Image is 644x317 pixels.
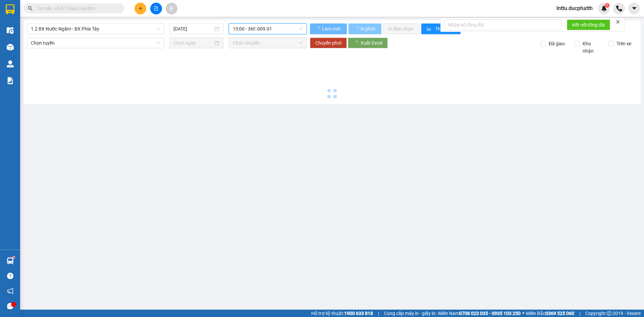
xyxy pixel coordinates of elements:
[28,6,33,11] span: search
[567,19,610,30] button: Kết nối tổng đài
[169,6,174,11] span: aim
[173,39,213,47] input: Chọn ngày
[13,256,15,258] sup: 1
[7,27,14,34] img: warehouse-icon
[310,23,347,34] button: Làm mới
[427,27,432,32] span: bar-chart
[614,40,634,47] span: Trên xe
[31,24,160,34] span: 1.2 BX Nước Ngầm - BX Phía Tây
[7,77,14,84] img: solution-icon
[421,23,461,34] button: bar-chartThống kê
[354,27,360,31] span: loading
[233,38,303,48] span: Chọn chuyến
[310,38,347,48] button: Chuyển phơi
[7,44,14,51] img: warehouse-icon
[438,310,521,317] span: Miền Nam
[348,23,381,34] button: In phơi
[7,273,13,279] span: question-circle
[7,257,14,264] img: warehouse-icon
[322,25,341,33] span: Làm mới
[7,288,13,294] span: notification
[233,24,303,34] span: 15:00 - 36F-009.01
[6,4,14,14] img: logo-vxr
[383,23,420,34] button: In đơn chọn
[348,38,388,48] button: Xuất Excel
[615,19,620,24] span: close
[173,25,213,33] input: 15/08/2025
[526,310,574,317] span: Miền Bắc
[31,38,160,48] span: Chọn tuyến
[135,3,146,14] button: plus
[572,21,605,29] span: Kết nối tổng đài
[607,311,611,316] span: copyright
[378,310,379,317] span: |
[579,310,580,317] span: |
[546,40,568,47] span: Đã giao
[166,3,177,14] button: aim
[459,311,521,316] strong: 0708 023 035 - 0935 103 250
[601,5,607,11] img: icon-new-feature
[361,25,376,33] span: In phơi
[154,6,158,11] span: file-add
[522,312,524,315] span: ⚪️
[138,6,143,11] span: plus
[545,311,574,316] strong: 0369 525 060
[580,40,603,55] span: Kho nhận
[344,311,373,316] strong: 1900 633 818
[384,310,436,317] span: Cung cấp máy in - giấy in:
[628,3,640,14] button: caret-down
[150,3,162,14] button: file-add
[37,5,116,12] input: Tìm tên, số ĐT hoặc mã đơn
[435,25,455,33] span: Thống kê
[631,5,637,11] span: caret-down
[606,3,608,8] span: 1
[315,27,321,31] span: loading
[353,41,361,45] span: loading
[551,4,598,12] span: lnttu.ducphatth
[311,310,373,317] span: Hỗ trợ kỹ thuật:
[7,303,13,309] span: message
[616,5,622,11] img: phone-icon
[361,39,382,47] span: Xuất Excel
[7,60,14,67] img: warehouse-icon
[444,19,561,30] input: Nhập số tổng đài
[605,3,609,8] sup: 1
